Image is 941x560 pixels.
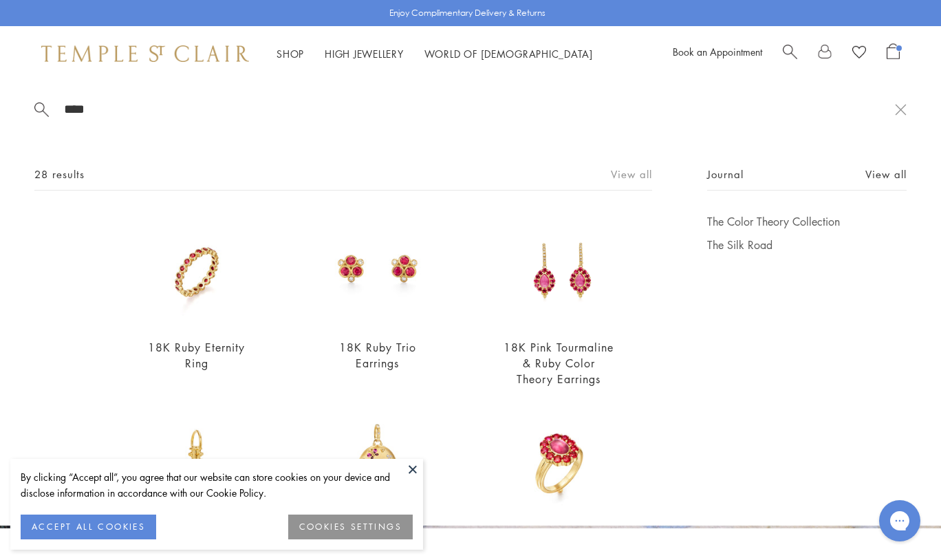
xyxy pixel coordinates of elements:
a: The Color Theory Collection [707,214,907,229]
img: 18K Precious Flutter Locket [321,406,433,518]
nav: Main navigation [277,45,593,63]
a: The Silk Road [707,237,907,252]
p: Enjoy Complimentary Delivery & Returns [389,6,545,20]
a: Book an Appointment [673,45,762,58]
span: 28 results [34,166,85,183]
img: Temple St. Clair [41,45,249,62]
a: View Wishlist [852,43,866,64]
a: 18K Pink Tourmaline & Ruby Color Theory Earrings [504,340,614,387]
iframe: Gorgias live chat messenger [872,495,927,546]
span: Journal [707,166,744,183]
a: Search [783,43,797,64]
a: View all [611,166,652,182]
img: 18K Pink Tourmaline Color Theory Ring [503,406,615,518]
a: High JewelleryHigh Jewellery [325,47,404,61]
img: P56800-E9RES [140,406,252,518]
a: Open Shopping Bag [887,43,900,64]
button: COOKIES SETTINGS [288,515,413,539]
a: 18K Ruby Trio Earrings [339,340,416,371]
img: 18K Pink Tourmaline & Ruby Color Theory Earrings [503,214,615,326]
a: 18K Ruby Eternity Ring [148,340,245,371]
img: 18K Ruby Eternity Ring [140,214,252,326]
img: 18K Ruby Trio Earrings [321,214,433,326]
div: By clicking “Accept all”, you agree that our website can store cookies on your device and disclos... [21,469,413,501]
button: ACCEPT ALL COOKIES [21,515,156,539]
a: ShopShop [277,47,304,61]
a: World of [DEMOGRAPHIC_DATA]World of [DEMOGRAPHIC_DATA] [424,47,593,61]
a: View all [865,166,907,182]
